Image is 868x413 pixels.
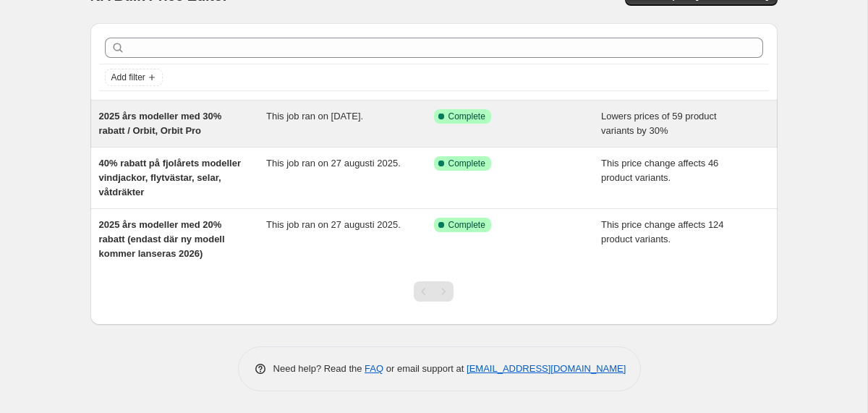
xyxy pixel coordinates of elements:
[105,69,163,86] button: Add filter
[273,363,365,374] span: Need help? Read the
[467,363,626,374] a: [EMAIL_ADDRESS][DOMAIN_NAME]
[448,158,485,169] span: Complete
[383,363,467,374] span: or email support at
[266,158,401,169] span: This job ran on 27 augusti 2025.
[266,219,401,230] span: This job ran on 27 augusti 2025.
[414,281,454,302] nav: Pagination
[448,111,485,122] span: Complete
[99,219,225,259] span: 2025 års modeller med 20% rabatt (endast där ny modell kommer lanseras 2026)
[601,219,724,244] span: This price change affects 124 product variants.
[601,111,717,136] span: Lowers prices of 59 product variants by 30%
[448,219,485,231] span: Complete
[601,158,718,183] span: This price change affects 46 product variants.
[99,158,242,197] span: 40% rabatt på fjolårets modeller vindjackor, flytvästar, selar, våtdräkter
[365,363,383,374] a: FAQ
[266,111,363,122] span: This job ran on [DATE].
[99,111,222,136] span: 2025 års modeller med 30% rabatt / Orbit, Orbit Pro
[111,72,145,83] span: Add filter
